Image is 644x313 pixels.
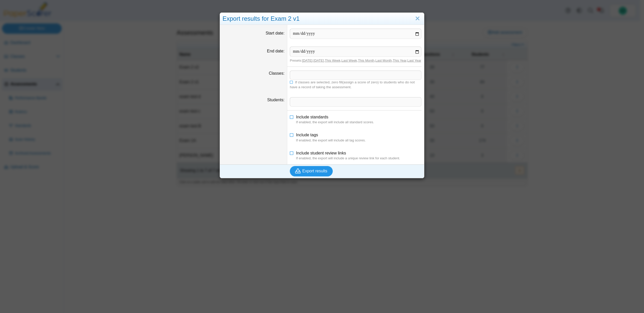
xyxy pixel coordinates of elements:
dfn: If enabled, the export will include all tag scores. [296,138,421,143]
a: This Week [325,59,340,62]
span: Include tags [296,133,318,137]
a: This Month [358,59,374,62]
a: [DATE] [302,59,313,62]
label: Classes [269,71,284,75]
span: Export results [302,169,327,173]
button: Export results [290,166,333,176]
span: If classes are selected, zero fill(assign a score of zero) to students who do not have a record o... [290,80,415,89]
label: Students [267,98,285,102]
a: Close [414,14,421,23]
div: Presets: , , , , , , , [290,58,421,63]
a: [DATE] [314,59,324,62]
label: Start date [266,31,285,35]
span: Include standards [296,115,328,119]
a: Last Month [375,59,392,62]
dfn: If enabled, the export will include a unique review link for each student. [296,156,421,161]
tags: ​ [290,97,421,106]
div: Export results for Exam 2 v1 [220,13,424,25]
span: Include student review links [296,151,346,155]
tags: ​ [290,71,421,80]
dfn: If enabled, the export will include all standard scores. [296,120,421,125]
a: Last Week [341,59,357,62]
label: End date [267,49,285,53]
a: Last Year [407,59,421,62]
a: This Year [393,59,407,62]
